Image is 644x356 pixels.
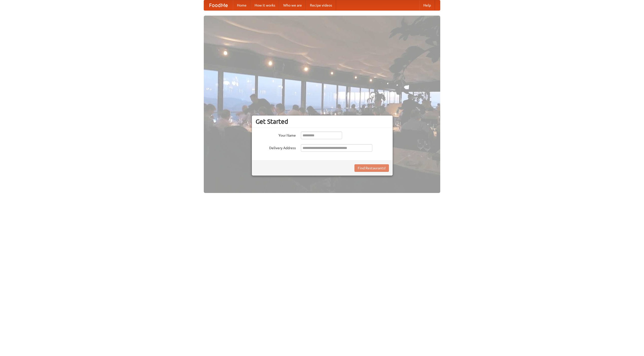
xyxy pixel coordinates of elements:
h3: Get Started [256,118,389,125]
label: Delivery Address [256,144,296,150]
label: Your Name [256,132,296,138]
button: Find Restaurants! [354,164,389,172]
a: How it works [251,0,279,10]
a: Help [419,0,435,10]
a: FoodMe [204,0,233,10]
a: Who we are [279,0,306,10]
a: Home [233,0,251,10]
a: Recipe videos [306,0,336,10]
